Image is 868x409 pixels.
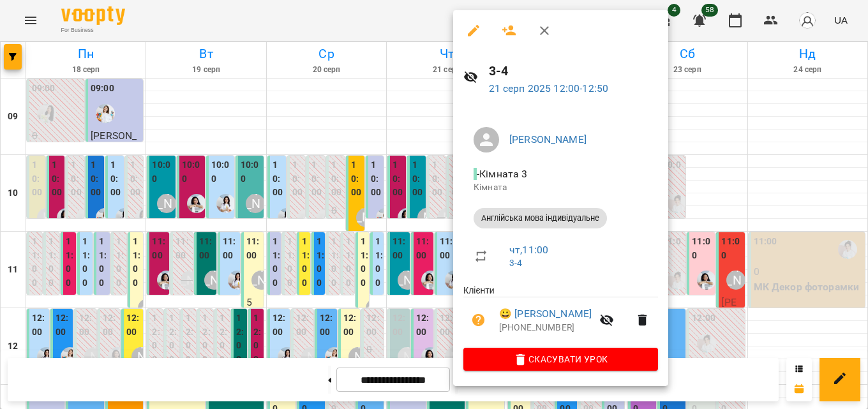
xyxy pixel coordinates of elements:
a: 😀 [PERSON_NAME] [499,306,592,322]
button: Візит ще не сплачено. Додати оплату? [463,305,494,336]
ul: Клієнти [463,284,658,348]
span: Скасувати Урок [474,352,648,367]
span: Англійська мова індивідуальне [474,212,607,224]
h6: 3-4 [489,61,658,81]
a: [PERSON_NAME] [509,133,587,145]
a: 21 серп 2025 12:00-12:50 [489,82,609,94]
span: - Кімната 3 [474,168,530,180]
button: Скасувати Урок [463,348,658,371]
p: Кімната [474,181,648,194]
a: чт , 11:00 [509,244,548,256]
p: [PHONE_NUMBER] [499,322,592,334]
a: 3-4 [509,258,522,268]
